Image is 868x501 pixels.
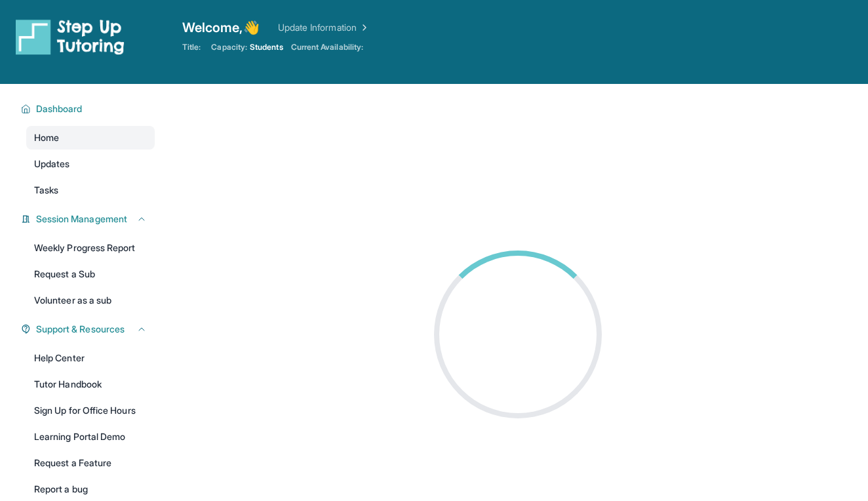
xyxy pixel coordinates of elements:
[26,126,155,150] a: Home
[36,102,83,115] span: Dashboard
[26,477,155,501] a: Report a bug
[31,323,147,336] button: Support & Resources
[34,184,58,197] span: Tasks
[26,425,155,449] a: Learning Portal Demo
[26,372,155,396] a: Tutor Handbook
[26,289,155,312] a: Volunteer as a sub
[26,152,155,176] a: Updates
[250,42,283,52] span: Students
[26,178,155,202] a: Tasks
[34,157,70,170] span: Updates
[36,212,127,226] span: Session Management
[16,18,125,55] img: logo
[357,21,370,34] img: Chevron Right
[26,262,155,286] a: Request a Sub
[36,323,125,336] span: Support & Resources
[26,399,155,422] a: Sign Up for Office Hours
[34,131,59,144] span: Home
[211,42,247,52] span: Capacity:
[26,346,155,370] a: Help Center
[182,42,201,52] span: Title:
[182,18,260,37] span: Welcome, 👋
[26,236,155,260] a: Weekly Progress Report
[31,102,147,115] button: Dashboard
[26,451,155,475] a: Request a Feature
[278,21,370,34] a: Update Information
[291,42,363,52] span: Current Availability:
[31,212,147,226] button: Session Management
